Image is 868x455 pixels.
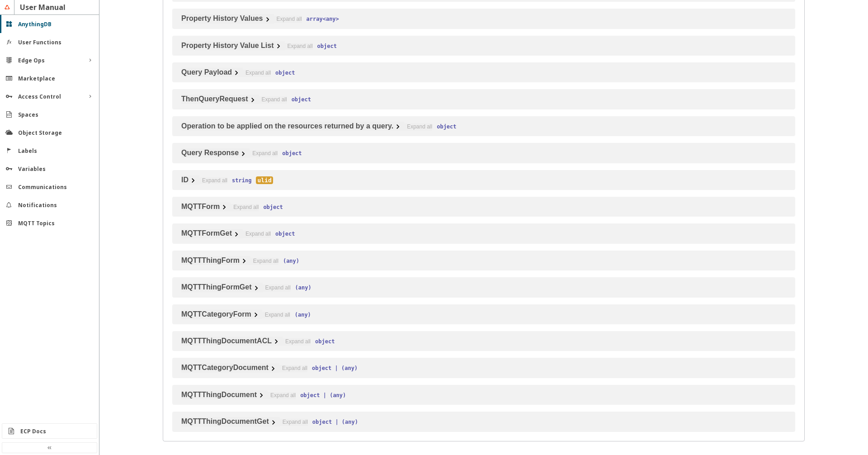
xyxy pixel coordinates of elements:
[181,14,274,23] button: Property History Values
[181,337,283,346] button: MQTTThingDocumentACL
[302,16,339,22] strong: array<any>
[278,258,299,264] strong: (any)
[268,392,296,399] button: Expand all
[181,229,232,237] div: MQTTFormGet
[181,176,189,184] div: ID
[311,338,335,345] strong: object
[287,96,311,103] strong: object
[250,150,278,157] button: Expand all
[280,419,308,426] button: Expand all
[181,417,280,426] button: MQTTThingDocumentGet
[278,150,302,156] strong: object
[432,123,456,130] strong: object
[181,202,231,211] button: MQTTForm
[181,149,239,157] div: Query Response
[404,123,432,131] button: Expand all
[181,122,393,130] div: Operation to be applied on the resources returned by a query.
[181,68,232,76] div: Query Payload
[285,43,313,50] button: Expand all
[259,96,287,104] button: Expand all
[296,392,346,398] strong: object | (any)
[181,175,199,185] button: ID
[227,177,251,184] strong: string
[307,365,358,371] strong: object | (any)
[181,363,279,372] button: MQTTCategoryDocument
[263,284,291,292] button: Expand all
[199,177,227,185] button: Expand all
[262,312,290,319] button: Expand all
[181,417,269,426] div: MQTTThingDocumentGet
[181,203,220,211] div: MQTTForm
[283,338,311,346] button: Expand all
[181,310,251,318] div: MQTTCategoryForm
[181,42,274,50] div: Property History Value List
[243,70,271,77] button: Expand all
[308,419,358,425] strong: object | (any)
[271,70,295,76] strong: object
[181,283,252,291] div: MQTTThingFormGet
[291,284,311,291] strong: (any)
[259,204,283,210] strong: object
[256,176,273,184] span: ulid
[271,231,295,237] strong: object
[181,229,243,238] button: MQTTFormGet
[181,14,263,23] div: Property History Values
[181,122,404,131] button: Operation to be applied on the resources returned by a query.
[250,258,278,265] button: Expand all
[290,312,311,318] strong: (any)
[181,95,259,104] button: ThenQueryRequest
[181,256,250,265] button: MQTTThingForm
[181,41,285,50] button: Property History Value List
[279,365,307,372] button: Expand all
[181,95,248,103] div: ThenQueryRequest
[181,390,268,399] button: MQTTThingDocument
[231,204,259,211] button: Expand all
[181,337,272,345] div: MQTTThingDocumentACL
[181,256,240,265] div: MQTTThingForm
[181,391,257,399] div: MQTTThingDocument
[274,16,302,23] button: Expand all
[181,364,269,372] div: MQTTCategoryDocument
[243,231,271,238] button: Expand all
[181,283,263,292] button: MQTTThingFormGet
[181,68,243,77] button: Query Payload
[181,310,262,319] button: MQTTCategoryForm
[313,43,337,49] strong: object
[181,148,250,157] button: Query Response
